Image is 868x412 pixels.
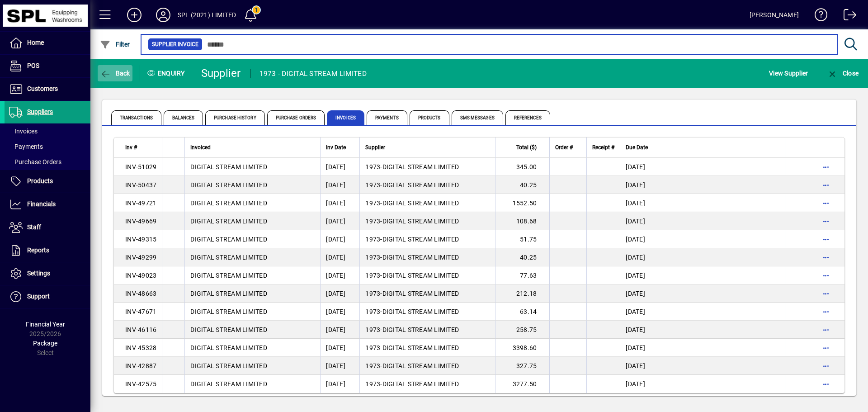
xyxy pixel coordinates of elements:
span: Support [27,293,50,300]
span: Products [410,110,449,125]
span: DIGITAL STREAM LIMITED [190,308,267,315]
td: [DATE] [620,357,786,375]
span: Settings [27,270,50,277]
app-page-header-button: Back [90,65,140,81]
a: Invoices [5,123,90,139]
td: - [359,357,495,375]
span: Products [27,177,53,185]
span: Receipt # [592,142,614,152]
td: [DATE] [320,176,359,194]
span: Suppliers [27,108,53,115]
td: [DATE] [620,212,786,230]
button: More options [819,268,833,283]
td: 1552.50 [495,194,549,212]
span: Supplier [365,142,385,152]
span: Back [100,70,130,77]
span: DIGITAL STREAM LIMITED [190,344,267,351]
span: DIGITAL STREAM LIMITED [382,163,459,170]
span: DIGITAL STREAM LIMITED [382,380,459,388]
span: DIGITAL STREAM LIMITED [382,218,459,225]
a: POS [5,55,90,77]
a: Products [5,170,90,193]
td: [DATE] [620,321,786,339]
div: [PERSON_NAME] [750,8,799,22]
td: 40.25 [495,176,549,194]
span: 1973 [365,218,380,225]
td: [DATE] [320,284,359,303]
span: DIGITAL STREAM LIMITED [382,362,459,369]
span: Inv Date [326,142,346,152]
button: Add [120,7,149,23]
td: [DATE] [620,158,786,176]
span: Customers [27,85,58,92]
a: Payments [5,139,90,154]
span: DIGITAL STREAM LIMITED [382,199,459,207]
span: 1973 [365,290,380,297]
button: Back [98,65,132,81]
span: INV-49023 [125,272,156,279]
span: 1973 [365,163,380,170]
span: DIGITAL STREAM LIMITED [382,272,459,279]
span: Close [827,70,859,77]
span: Home [27,39,44,46]
span: Inv # [125,142,137,152]
a: Settings [5,262,90,285]
td: - [359,212,495,230]
td: 51.75 [495,230,549,248]
a: Reports [5,239,90,262]
span: DIGITAL STREAM LIMITED [382,326,459,333]
span: Staff [27,223,41,231]
span: DIGITAL STREAM LIMITED [382,308,459,315]
span: INV-49669 [125,218,156,225]
td: - [359,230,495,248]
span: Supplier Invoice [152,40,198,49]
a: Staff [5,216,90,239]
div: 1973 - DIGITAL STREAM LIMITED [259,66,367,81]
button: More options [819,286,833,301]
button: More options [819,304,833,319]
span: DIGITAL STREAM LIMITED [382,344,459,351]
span: 1973 [365,254,380,261]
button: More options [819,214,833,228]
span: DIGITAL STREAM LIMITED [190,380,267,388]
td: [DATE] [620,375,786,393]
td: [DATE] [620,176,786,194]
button: More options [819,377,833,391]
td: [DATE] [320,339,359,357]
span: DIGITAL STREAM LIMITED [190,236,267,243]
span: INV-49315 [125,236,156,243]
span: Total ($) [516,142,537,152]
span: 1973 [365,326,380,333]
td: - [359,375,495,393]
span: DIGITAL STREAM LIMITED [190,272,267,279]
td: [DATE] [320,266,359,284]
span: 1973 [365,380,380,388]
span: DIGITAL STREAM LIMITED [382,181,459,189]
td: 63.14 [495,303,549,321]
span: INV-50437 [125,181,156,189]
span: Filter [100,41,130,48]
td: [DATE] [320,212,359,230]
button: View Supplier [767,65,810,81]
td: [DATE] [320,248,359,266]
td: [DATE] [320,158,359,176]
button: More options [819,341,833,355]
span: SMS Messages [452,110,503,125]
button: More options [819,196,833,210]
td: [DATE] [320,321,359,339]
span: Invoices [9,128,38,135]
td: [DATE] [620,194,786,212]
td: - [359,176,495,194]
span: Reports [27,246,49,254]
span: View Supplier [769,66,808,81]
a: Purchase Orders [5,154,90,170]
td: [DATE] [620,303,786,321]
span: References [505,110,550,125]
span: DIGITAL STREAM LIMITED [382,290,459,297]
span: 1973 [365,362,380,369]
td: [DATE] [620,284,786,303]
span: Invoices [327,110,364,125]
div: Inv Date [326,142,354,152]
span: DIGITAL STREAM LIMITED [190,290,267,297]
span: INV-48663 [125,290,156,297]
